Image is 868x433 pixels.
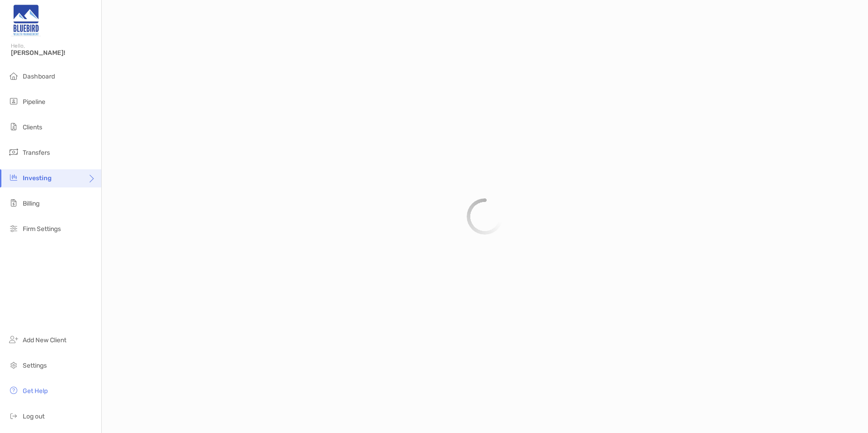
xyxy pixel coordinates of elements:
span: Settings [23,362,47,369]
img: pipeline icon [8,96,19,107]
span: Add New Client [23,336,66,344]
img: get-help icon [8,385,19,396]
span: [PERSON_NAME]! [11,49,96,57]
img: firm-settings icon [8,223,19,234]
span: Dashboard [23,73,55,80]
img: logout icon [8,410,19,421]
img: add_new_client icon [8,334,19,345]
img: settings icon [8,359,19,370]
span: Log out [23,413,44,420]
span: Get Help [23,387,48,395]
img: transfers icon [8,147,19,157]
span: Investing [23,174,52,182]
span: Clients [23,123,42,131]
img: investing icon [8,172,19,183]
img: billing icon [8,197,19,208]
span: Firm Settings [23,225,61,233]
span: Billing [23,200,39,207]
span: Transfers [23,149,50,157]
span: Pipeline [23,98,45,106]
img: dashboard icon [8,70,19,81]
img: Zoe Logo [11,4,41,36]
img: clients icon [8,121,19,132]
